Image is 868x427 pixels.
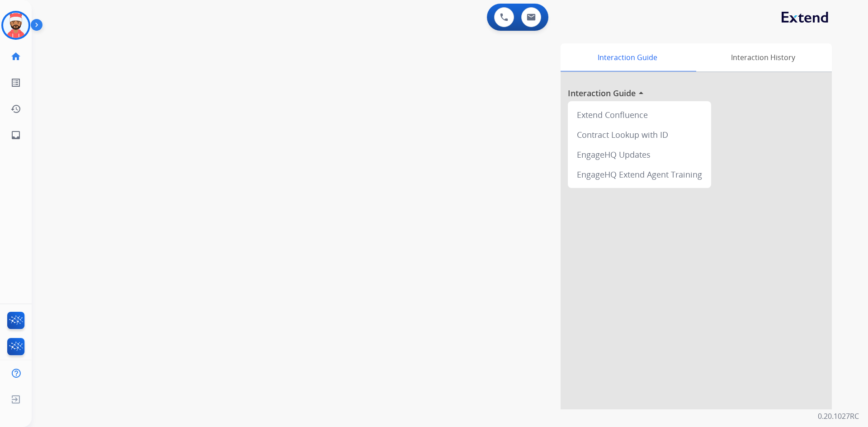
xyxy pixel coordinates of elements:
mat-icon: inbox [10,130,21,141]
div: Interaction History [694,43,832,71]
div: EngageHQ Updates [571,145,708,164]
div: EngageHQ Extend Agent Training [571,164,708,184]
div: Contract Lookup with ID [571,125,708,145]
p: 0.20.1027RC [818,411,859,422]
div: Extend Confluence [571,105,708,125]
mat-icon: history [10,103,21,114]
img: avatar [3,13,28,38]
div: Interaction Guide [561,43,694,71]
mat-icon: list_alt [10,77,21,88]
mat-icon: home [10,51,21,62]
